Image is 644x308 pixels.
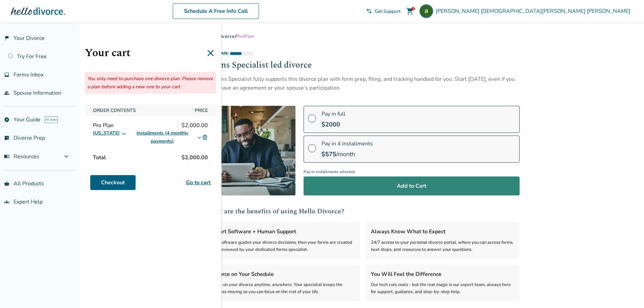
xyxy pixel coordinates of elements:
[436,7,633,15] span: [PERSON_NAME] [DEMOGRAPHIC_DATA][PERSON_NAME] [PERSON_NAME]
[4,72,9,77] span: inbox
[366,8,401,15] a: phone_in_talkGet Support
[90,151,109,164] span: Total
[90,175,136,190] a: Checkout
[321,150,336,158] span: $ 575
[173,3,259,19] a: Schedule A Free Info Call
[206,33,520,40] div: /
[304,167,520,176] span: Pay in installments selected.
[129,129,202,145] button: Installments (4 monthly payments)
[4,35,9,41] span: flag_2
[179,151,211,164] span: $2,000.00
[93,122,114,129] span: Pro Plan
[4,199,9,205] span: groups
[206,106,295,195] img: [object Object]
[85,45,216,61] h1: Your cart
[321,140,373,147] span: Pay in 4 installments
[45,116,58,123] span: AI beta
[211,281,355,296] div: Work on your divorce anytime, anywhere. Your specialist keeps the process moving so you can focus...
[211,239,355,254] div: Our software guides your divorce decisions, then your forms are created and reviewed by your dedi...
[371,270,514,279] h3: You Will Feel the Difference
[371,281,514,296] div: Our tech cuts costs - but the real magic is our expert team, always here for support, guidance, a...
[4,154,9,159] span: menu_book
[202,134,208,140] img: Delete
[62,152,70,161] span: expand_more
[366,8,372,14] span: phone_in_talk
[206,59,520,72] h2: Forms Specialist led divorce
[420,4,433,18] img: asif rehman
[206,206,520,216] h2: What are the benefits of using Hello Divorce?
[304,176,520,195] button: Add to Cart
[406,7,414,15] span: shopping_cart
[375,8,401,15] span: Get Support
[211,270,355,279] h3: Divorce on Your Schedule
[90,104,189,116] span: Order Contents
[236,33,255,40] span: Pro Plan
[610,276,644,308] iframe: Chat Widget
[4,181,9,186] span: shopping_basket
[4,117,9,122] span: explore
[371,239,514,254] div: 24/7 access to your personal divorce portal, where you can access forms, next steps, and resource...
[4,135,9,141] span: list_alt_check
[371,227,514,236] h3: Always Know What to Expect
[186,179,211,187] a: Go to cart
[182,122,208,129] span: $2,000.00
[4,153,39,160] span: Resources
[211,227,355,236] h3: Smart Software + Human Support
[93,129,126,137] button: [US_STATE]
[321,150,373,158] div: /month
[14,71,44,78] span: Forms Inbox
[85,72,216,94] div: You only need to purchase one divorce plan. Please remove a plan before adding a new one to your ...
[206,75,520,93] div: A Forms Specialist fully supports this divorce plan with form prep, filing, and tracking handled ...
[321,120,340,128] span: $ 2000
[4,90,9,96] span: people
[411,7,415,10] div: 1
[321,110,345,118] span: Pay in full
[192,104,211,116] span: Price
